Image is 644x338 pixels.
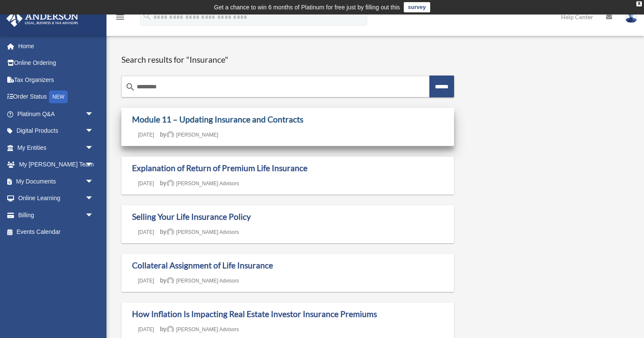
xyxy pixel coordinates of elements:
img: Anderson Advisors Platinum Portal [4,10,81,27]
a: [PERSON_NAME] Advisors [167,326,239,332]
i: search [125,82,135,92]
div: close [636,1,642,6]
div: NEW [49,90,68,103]
span: arrow_drop_down [85,105,102,123]
span: by [160,326,239,332]
a: [DATE] [132,326,160,332]
div: Get a chance to win 6 months of Platinum for free just by filling out this [214,2,400,12]
a: [PERSON_NAME] Advisors [167,229,239,235]
span: arrow_drop_down [85,173,102,190]
span: arrow_drop_down [85,156,102,174]
h1: Search results for "Insurance" [121,55,454,65]
a: Module 11 – Updating Insurance and Contracts [132,114,303,124]
a: [DATE] [132,229,160,235]
a: Billingarrow_drop_down [6,207,106,224]
a: My [PERSON_NAME] Teamarrow_drop_down [6,156,106,173]
a: [PERSON_NAME] Advisors [167,278,239,284]
a: Explanation of Return of Premium Life Insurance [132,163,308,173]
span: arrow_drop_down [85,190,102,207]
a: My Entitiesarrow_drop_down [6,139,106,156]
span: by [160,180,239,186]
a: [DATE] [132,132,160,138]
a: Platinum Q&Aarrow_drop_down [6,105,106,122]
a: survey [404,2,430,12]
a: Digital Productsarrow_drop_down [6,122,106,140]
a: Events Calendar [6,224,106,241]
a: Online Ordering [6,55,106,72]
span: by [160,277,239,284]
span: by [160,228,239,235]
a: How Inflation Is Impacting Real Estate Investor Insurance Premiums [132,309,377,319]
i: search [142,12,152,21]
span: by [160,131,218,138]
span: arrow_drop_down [85,139,102,157]
i: menu [115,12,125,22]
a: [PERSON_NAME] [167,132,218,138]
a: Selling Your Life Insurance Policy [132,212,251,221]
span: arrow_drop_down [85,207,102,224]
a: Online Learningarrow_drop_down [6,190,106,207]
a: My Documentsarrow_drop_down [6,173,106,190]
span: arrow_drop_down [85,122,102,140]
a: menu [115,15,125,22]
a: Order StatusNEW [6,88,106,106]
a: Collateral Assignment of Life Insurance [132,260,273,270]
a: [DATE] [132,278,160,284]
a: [PERSON_NAME] Advisors [167,181,239,186]
img: User Pic [625,11,638,23]
a: Tax Organizers [6,71,106,88]
a: Home [6,38,102,55]
a: [DATE] [132,181,160,186]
